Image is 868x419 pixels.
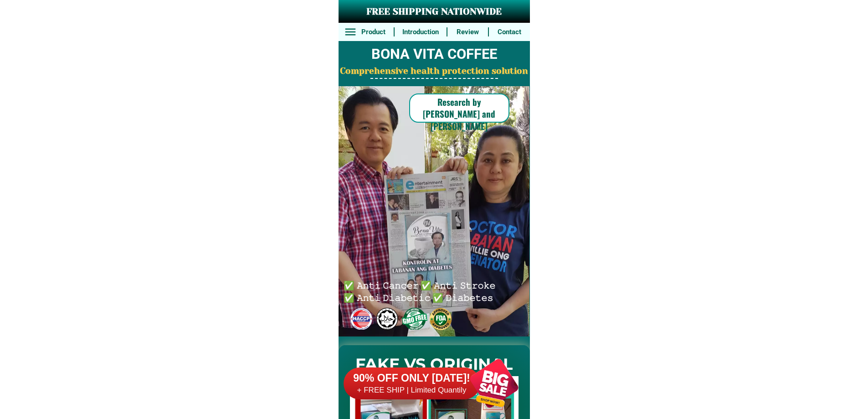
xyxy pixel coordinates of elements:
[358,27,389,37] h6: Product
[494,27,525,37] h6: Contact
[339,352,530,377] h2: FAKE VS ORIGINAL
[452,27,483,37] h6: Review
[339,44,530,65] h2: BONA VITA COFFEE
[409,96,509,132] h6: Research by [PERSON_NAME] and [PERSON_NAME]
[344,385,480,395] h6: + FREE SHIP | Limited Quantily
[344,279,499,303] h6: ✅ 𝙰𝚗𝚝𝚒 𝙲𝚊𝚗𝚌𝚎𝚛 ✅ 𝙰𝚗𝚝𝚒 𝚂𝚝𝚛𝚘𝚔𝚎 ✅ 𝙰𝚗𝚝𝚒 𝙳𝚒𝚊𝚋𝚎𝚝𝚒𝚌 ✅ 𝙳𝚒𝚊𝚋𝚎𝚝𝚎𝚜
[399,27,442,37] h6: Introduction
[339,65,530,78] h2: Comprehensive health protection solution
[339,5,530,19] h3: FREE SHIPPING NATIONWIDE
[344,372,480,385] h6: 90% OFF ONLY [DATE]!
